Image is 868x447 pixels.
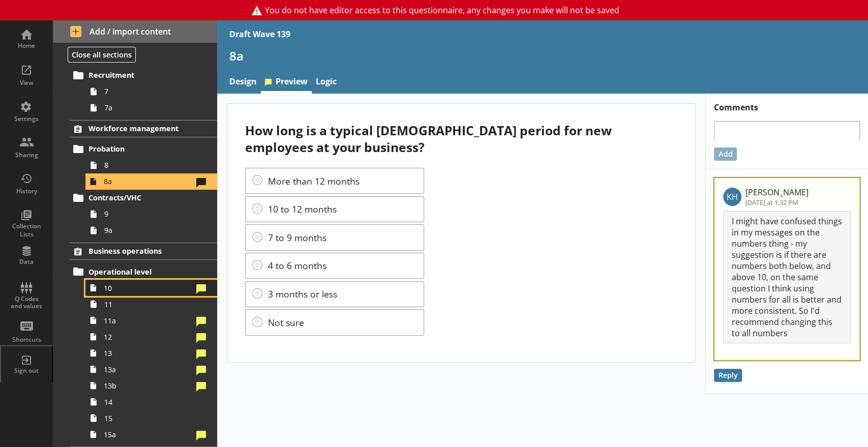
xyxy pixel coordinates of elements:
[225,72,261,94] a: Design
[85,377,217,394] a: 13b
[104,86,197,96] span: 7
[104,316,193,325] span: 11a
[85,83,217,100] a: 7
[9,367,44,375] div: Sign out
[85,394,217,410] a: 14
[74,67,217,116] li: Recruitment77a
[245,122,677,156] div: How long is a typical [DEMOGRAPHIC_DATA] period for new employees at your business?
[261,72,312,94] a: Preview
[85,222,217,239] a: 9a
[706,94,868,113] h1: Comments
[53,120,217,239] li: Workforce managementProbation88aContracts/VHC99a
[68,47,136,63] button: Close all sections
[85,329,217,345] a: 12
[88,144,193,154] span: Probation
[104,103,197,112] span: 7a
[88,267,193,277] span: Operational level
[53,243,217,442] li: Business operationsOperational level101111a121313a13b141515a
[723,188,741,206] p: KH
[85,426,217,442] a: 15a
[104,365,193,374] span: 13a
[104,160,197,170] span: 8
[229,48,856,64] h1: 8a
[88,70,193,80] span: Recruitment
[70,26,200,37] span: Add / import content
[70,263,217,280] a: Operational level
[88,246,193,256] span: Business operations
[9,42,44,50] div: Home
[104,283,193,293] span: 10
[9,336,44,344] div: Shortcuts
[70,243,217,260] a: Business operations
[85,173,217,190] a: 8a
[85,280,217,296] a: 10
[104,397,197,407] span: 14
[53,20,217,43] button: Add / import content
[723,211,851,343] p: I might have confused things in my messages on the numbers thing - my suggestion is if there are ...
[104,209,197,219] span: 9
[9,115,44,123] div: Settings
[9,295,44,310] div: Q Codes and values
[85,361,217,377] a: 13a
[104,176,193,186] span: 8a
[714,369,742,382] button: Reply
[88,124,193,133] span: Workforce management
[70,120,217,137] a: Workforce management
[104,348,193,358] span: 13
[70,141,217,157] a: Probation
[85,157,217,173] a: 8
[88,193,193,202] span: Contracts/VHC
[70,190,217,206] a: Contracts/VHC
[9,187,44,195] div: History
[85,100,217,116] a: 7a
[104,413,197,423] span: 15
[312,72,341,94] a: Logic
[74,263,217,442] li: Operational level101111a121313a13b141515a
[745,198,809,207] p: [DATE] at 1:32 PM
[104,225,197,235] span: 9a
[85,206,217,222] a: 9
[104,430,193,439] span: 15a
[85,312,217,329] a: 11a
[85,345,217,361] a: 13
[229,28,290,40] div: Draft Wave 139
[74,141,217,190] li: Probation88a
[70,67,217,83] a: Recruitment
[104,381,193,391] span: 13b
[9,258,44,266] div: Data
[74,190,217,239] li: Contracts/VHC99a
[745,187,809,198] p: [PERSON_NAME]
[104,300,197,309] span: 11
[104,332,193,342] span: 12
[9,151,44,159] div: Sharing
[9,79,44,87] div: View
[85,296,217,312] a: 11
[9,222,44,238] div: Collection Lists
[85,410,217,426] a: 15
